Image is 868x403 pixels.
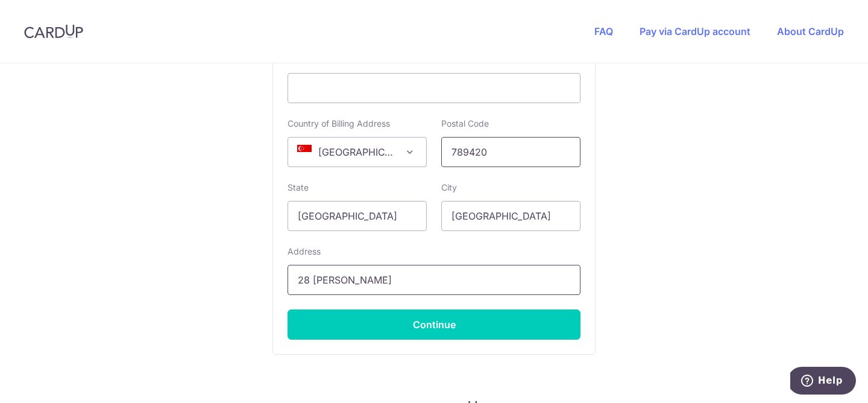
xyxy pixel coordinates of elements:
a: About CardUp [777,25,844,37]
label: Country of Billing Address [288,118,390,130]
a: FAQ [594,25,613,37]
button: Continue [288,309,580,340]
label: City [441,182,457,194]
label: Postal Code [441,118,489,130]
img: CardUp [24,24,83,39]
label: State [288,182,309,194]
iframe: Opens a widget where you can find more information [790,367,856,397]
iframe: Secure card payment input frame [298,81,570,95]
label: Address [288,246,321,258]
span: Singapore [288,138,426,167]
span: Singapore [288,137,427,167]
input: Example 123456 [441,137,580,167]
a: Pay via CardUp account [640,25,750,37]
